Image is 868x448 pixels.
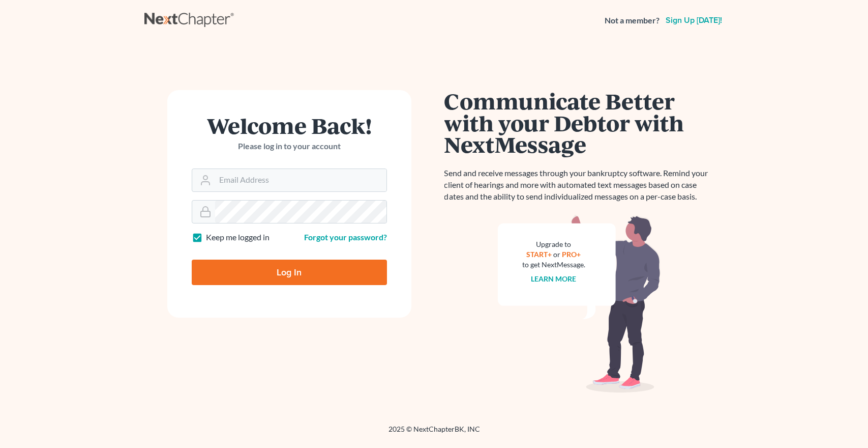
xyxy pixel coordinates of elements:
[444,90,714,155] h1: Communicate Better with your Debtor with NextMessage
[304,232,387,242] a: Forgot your password?
[144,424,724,442] div: 2025 © NextChapterBK, INC
[553,250,560,259] span: or
[562,250,581,259] a: PRO+
[444,167,714,203] p: Send and receive messages through your bankruptcy software. Remind your client of hearings and mo...
[206,232,270,243] label: Keep me logged in
[526,250,552,259] a: START+
[522,239,585,249] div: Upgrade to
[192,141,387,152] p: Please log in to your account
[215,169,386,191] input: Email Address
[192,260,387,285] input: Log In
[531,274,576,283] a: Learn more
[192,115,387,136] h1: Welcome Back!
[498,215,661,393] img: nextmessage_bg-59042aed3d76b12b5cd301f8e5b87938c9018125f34e5fa2b7a6b67550977c72.svg
[522,260,585,270] div: to get NextMessage.
[664,16,724,24] a: Sign up [DATE]!
[605,15,660,26] strong: Not a member?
